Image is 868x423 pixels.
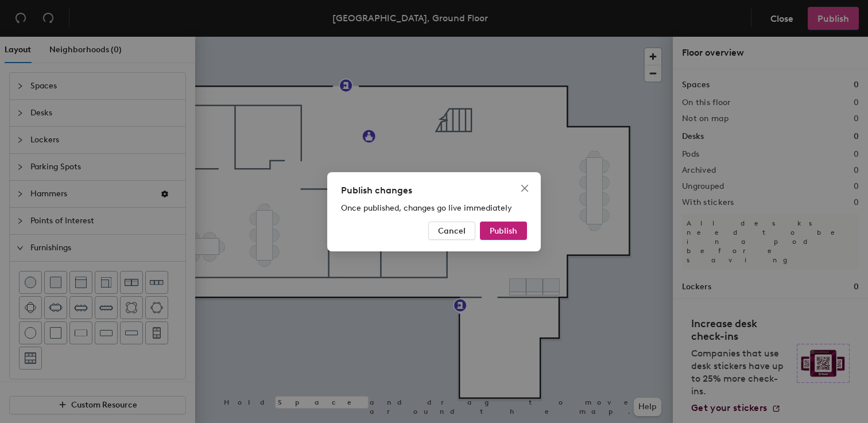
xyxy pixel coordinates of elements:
button: Close [516,179,534,197]
span: close [520,184,529,193]
span: Close [516,184,534,193]
button: Publish [480,222,527,240]
span: Publish [490,226,517,235]
button: Cancel [428,222,475,240]
div: Publish changes [341,184,527,197]
span: Cancel [438,226,466,235]
span: Once published, changes go live immediately [341,203,512,213]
